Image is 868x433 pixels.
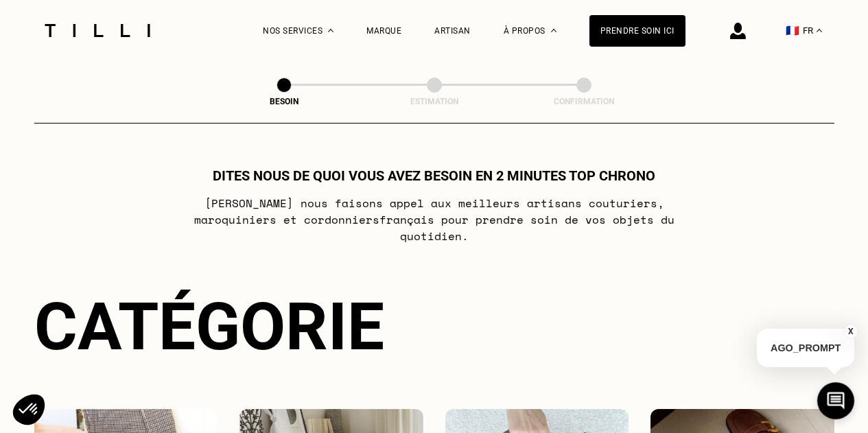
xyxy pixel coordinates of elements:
[162,195,706,244] p: [PERSON_NAME] nous faisons appel aux meilleurs artisans couturiers , maroquiniers et cordonniers ...
[366,26,401,36] a: Marque
[757,329,854,367] p: AGO_PROMPT
[213,167,655,184] h1: Dites nous de quoi vous avez besoin en 2 minutes top chrono
[40,24,155,37] img: Logo du service de couturière Tilli
[786,24,799,37] span: 🇫🇷
[589,15,685,47] a: Prendre soin ici
[34,288,834,365] div: Catégorie
[434,26,471,36] a: Artisan
[551,29,556,32] img: Menu déroulant à propos
[328,29,333,32] img: Menu déroulant
[730,23,746,39] img: icône connexion
[366,97,503,106] div: Estimation
[515,97,653,106] div: Confirmation
[817,29,822,32] img: menu déroulant
[215,97,353,106] div: Besoin
[844,324,858,339] button: X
